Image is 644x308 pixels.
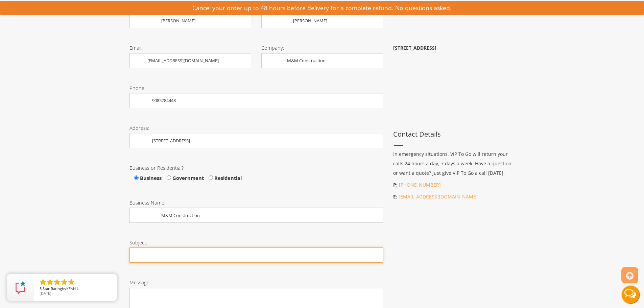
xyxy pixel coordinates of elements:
[617,281,644,308] button: Live Chat
[40,291,51,296] span: [DATE]
[39,278,47,286] li: 
[60,278,68,286] li: 
[399,182,441,188] a: [PHONE_NUMBER]
[171,174,204,181] span: Government
[399,193,478,200] a: [EMAIL_ADDRESS][DOMAIN_NAME]
[14,281,27,294] img: Review Rating
[40,287,112,291] span: by
[393,149,515,178] p: In emergency situations, VIP To Go will return your calls 24 hours a day, 7 days a week. Have a q...
[213,174,242,181] span: Residential
[393,131,515,138] h3: Contact Details
[43,286,62,291] span: Star Rating
[66,286,80,291] span: KEAN U.
[139,174,162,181] span: Business
[53,278,61,286] li: 
[393,45,436,51] b: [STREET_ADDRESS]
[393,182,398,188] b: P:
[67,278,75,286] li: 
[393,193,397,200] b: E:
[40,286,42,291] span: 5
[46,278,54,286] li: 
